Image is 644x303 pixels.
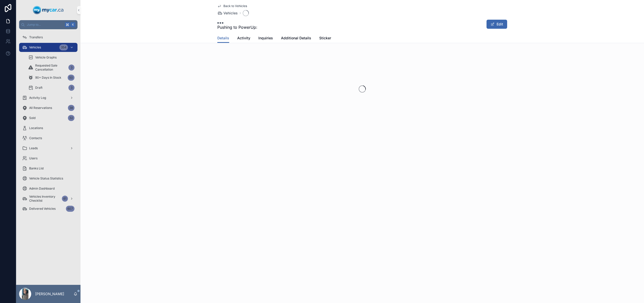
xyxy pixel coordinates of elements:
span: Vehicles [29,45,41,49]
span: Transfers [29,35,43,39]
span: Pushing to PowerUp: [217,24,257,30]
span: Delivered Vehicles [29,207,56,211]
div: 3 [68,85,74,91]
span: Activity [237,36,250,41]
div: scrollable content [16,29,80,220]
button: Jump to...K [19,20,77,29]
a: Draft3 [25,83,77,92]
span: Activity Log [29,96,46,100]
p: [PERSON_NAME] [35,291,64,296]
span: All Reservations [29,106,52,110]
div: 61 [62,196,68,202]
a: Contacts [19,134,77,143]
span: Additional Details [281,36,311,41]
span: Banks List [29,166,44,170]
a: Vehicle Graphs [25,53,77,62]
a: Admin Dashboard [19,184,77,193]
span: Jump to... [27,23,63,27]
a: Vehicles Inventory Checklist61 [19,194,77,203]
a: Sticker [319,34,331,44]
span: Back to Vehicles [223,4,247,8]
a: Users [19,154,77,163]
a: Vehicle Status Statistics [19,174,77,183]
img: App logo [33,6,64,14]
span: Locations [29,126,43,130]
div: 354 [59,44,68,50]
span: Vehicle Status Statistics [29,176,63,180]
span: Contacts [29,136,42,140]
span: Sold [29,116,35,120]
a: Activity Log [19,93,77,102]
span: K [71,23,75,27]
a: Additional Details [281,34,311,44]
a: Transfers [19,33,77,42]
div: 50 [68,75,74,81]
span: Sticker [319,36,331,41]
a: Requested Sale Cancellation3 [25,63,77,72]
a: All Reservations38 [19,103,77,112]
a: Vehicles354 [19,43,77,52]
span: Vehicle Graphs [35,55,57,59]
span: 90+ Days In Stock [35,76,61,80]
button: Edit [487,20,507,29]
a: Sold32 [19,113,77,123]
a: 90+ Days In Stock50 [25,73,77,82]
a: Locations [19,124,77,133]
span: Vehicles Inventory Checklist [29,195,60,203]
a: Back to Vehicles [217,4,247,8]
div: 607 [66,206,74,212]
a: Activity [237,34,250,44]
a: Inquiries [258,34,273,44]
span: Leads [29,146,38,150]
span: Admin Dashboard [29,187,55,191]
div: 38 [68,105,74,111]
span: Details [217,36,229,41]
a: Delivered Vehicles607 [19,204,77,213]
span: Draft [35,86,43,90]
a: Vehicles [217,11,238,16]
div: 32 [68,115,74,121]
span: Inquiries [258,36,273,41]
a: Leads [19,144,77,153]
a: Banks List [19,164,77,173]
span: Users [29,156,37,160]
a: Details [217,34,229,43]
span: Requested Sale Cancellation [35,64,66,72]
div: 3 [68,65,74,71]
span: Vehicles [223,11,238,16]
